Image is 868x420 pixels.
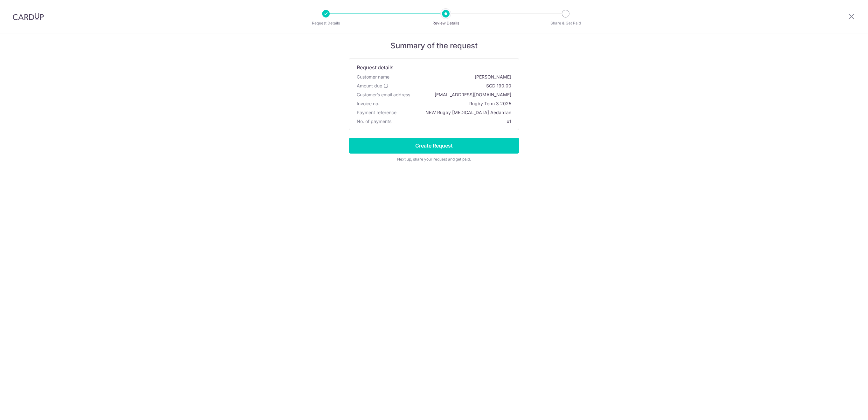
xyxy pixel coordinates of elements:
span: Request details [357,64,394,71]
span: x1 [507,119,511,124]
h5: Summary of the request [349,41,519,51]
span: SGD 190.00 [391,83,511,89]
p: Request Details [302,20,349,26]
span: Invoice no. [357,100,379,107]
img: CardUp [13,13,44,20]
p: Share & Get Paid [542,20,589,26]
span: Payment reference [357,109,396,116]
iframe: Opens a widget where you can find more information [827,401,862,417]
input: Create Request [349,138,519,154]
span: Rugby Term 3 2025 [382,100,511,107]
span: Customer name [357,74,389,80]
label: Amount due [357,83,389,89]
span: Customer’s email address [357,92,410,98]
span: NEW Rugby [MEDICAL_DATA] AedanTan [399,109,511,116]
span: [PERSON_NAME] [392,74,511,80]
span: No. of payments [357,118,391,125]
p: Review Details [422,20,469,26]
span: [EMAIL_ADDRESS][DOMAIN_NAME] [413,92,511,98]
div: Next up, share your request and get paid. [349,156,519,162]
